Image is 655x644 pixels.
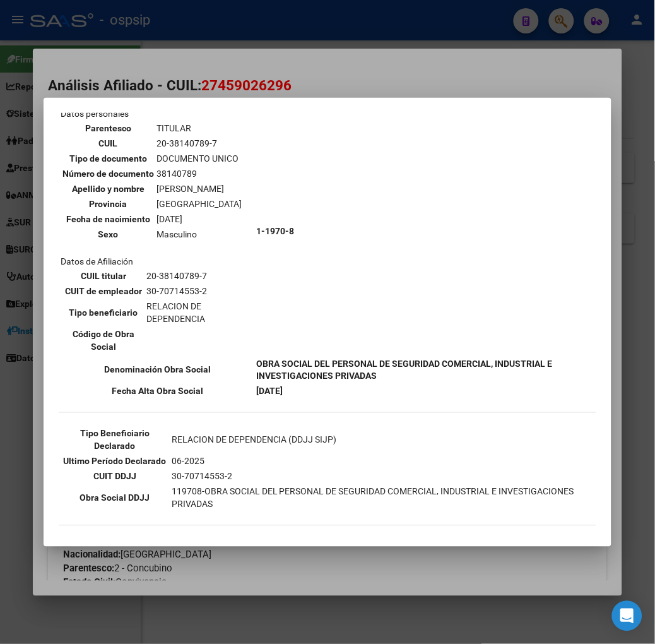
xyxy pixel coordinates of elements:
td: 20-38140789-7 [156,136,242,150]
th: Fecha de nacimiento [62,212,155,226]
th: Número de documento [62,167,155,181]
th: Tipo beneficiario [62,299,145,326]
th: Parentesco [62,121,155,135]
th: CUIL titular [62,269,145,283]
td: [PERSON_NAME] [156,182,242,196]
th: Sexo [62,227,155,241]
th: Tipo Beneficiario Declarado [60,427,170,453]
td: [GEOGRAPHIC_DATA] [156,197,242,211]
td: 30-70714553-2 [146,284,253,298]
b: 1-1970-8 [257,226,295,236]
td: 38140789 [156,167,242,181]
th: Tipo de documento [62,152,155,165]
td: TITULAR [156,121,242,135]
td: 06-2025 [171,455,595,468]
td: DOCUMENTO UNICO [156,152,242,165]
th: Código de Obra Social [62,327,145,354]
b: [DATE] [257,386,283,397]
th: Fecha Alta Obra Social [60,385,255,398]
th: CUIT DDJJ [60,470,170,484]
td: RELACION DE DEPENDENCIA (DDJJ SIJP) [171,427,595,453]
th: Ultimo Período Declarado [60,455,170,468]
th: CUIL [62,136,155,150]
b: OBRA SOCIAL DEL PERSONAL DE SEGURIDAD COMERCIAL, INDUSTRIAL E INVESTIGACIONES PRIVADAS [257,359,553,381]
th: CUIT de empleador [62,284,145,298]
th: Apellido y nombre [62,182,155,196]
th: Denominación Obra Social [60,357,255,383]
div: Open Intercom Messenger [612,601,642,631]
td: 30-70714553-2 [171,470,595,484]
th: Obra Social DDJJ [60,485,170,511]
td: 119708-OBRA SOCIAL DEL PERSONAL DE SEGURIDAD COMERCIAL, INDUSTRIAL E INVESTIGACIONES PRIVADAS [171,485,595,511]
td: Datos personales Datos de Afiliación [60,107,255,355]
td: Masculino [156,227,242,241]
th: Provincia [62,197,155,211]
td: RELACION DE DEPENDENCIA [146,299,253,326]
td: 20-38140789-7 [146,269,253,283]
td: [DATE] [156,212,242,226]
